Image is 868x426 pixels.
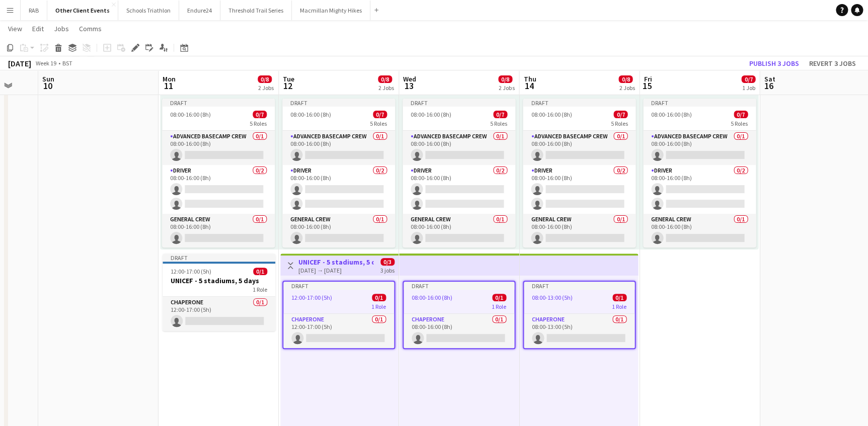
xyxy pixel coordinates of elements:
div: Draft [524,282,635,290]
app-card-role: Driver0/208:00-16:00 (8h) [282,165,395,214]
span: Thu [523,74,536,83]
app-card-role: Advanced Basecamp Crew0/108:00-16:00 (8h) [162,131,275,165]
div: 1 Job [742,84,755,92]
span: 08:00-16:00 (8h) [290,111,331,118]
span: 12 [281,80,294,92]
div: Draft [282,99,395,107]
span: 0/7 [493,111,507,118]
app-card-role: Driver0/208:00-16:00 (8h) [403,165,515,214]
span: 1 Role [492,303,506,310]
div: Draft12:00-17:00 (5h)0/1UNICEF - 5 stadiums, 5 days1 RoleChaperone0/112:00-17:00 (5h) [163,253,275,331]
app-card-role: General Crew0/108:00-16:00 (8h) [523,214,636,248]
button: Schools Triathlon [118,1,179,20]
span: Edit [32,24,44,33]
span: 0/7 [253,111,267,118]
app-card-role: Driver0/208:00-16:00 (8h) [643,165,756,214]
div: BST [62,59,72,67]
button: Threshold Trail Series [220,1,292,20]
span: 0/7 [613,111,627,118]
button: Other Client Events [47,1,118,20]
app-card-role: Advanced Basecamp Crew0/108:00-16:00 (8h) [282,131,395,165]
span: 12:00-17:00 (5h) [291,294,332,301]
button: RAB [21,1,47,20]
div: Draft [283,282,394,290]
app-card-role: Advanced Basecamp Crew0/108:00-16:00 (8h) [643,131,756,165]
a: View [4,22,26,35]
div: 3 jobs [380,266,394,274]
button: Revert 3 jobs [805,57,860,70]
app-job-card: Draft08:00-16:00 (8h)0/75 RolesAdvanced Basecamp Crew0/108:00-16:00 (8h) Driver0/208:00-16:00 (8h... [643,99,756,247]
span: 08:00-16:00 (8h) [531,111,572,118]
button: Macmillan Mighty Hikes [292,1,370,20]
div: Draft [162,99,275,107]
span: 5 Roles [250,120,267,127]
span: 08:00-16:00 (8h) [651,111,692,118]
app-job-card: Draft08:00-16:00 (8h)0/75 RolesAdvanced Basecamp Crew0/108:00-16:00 (8h) Driver0/208:00-16:00 (8h... [162,99,275,247]
span: 0/7 [734,111,748,118]
span: 0/3 [380,258,394,266]
span: Mon [163,74,176,83]
app-job-card: Draft08:00-16:00 (8h)0/11 RoleChaperone0/108:00-16:00 (8h) [403,281,515,349]
div: Draft [404,282,514,290]
span: 0/8 [378,75,392,83]
button: Endure24 [179,1,220,20]
span: 0/1 [492,294,506,301]
app-card-role: General Crew0/108:00-16:00 (8h) [162,214,275,248]
h3: UNICEF - 5 stadiums, 5 days [163,276,275,285]
span: Fri [644,74,652,83]
div: Draft08:00-16:00 (8h)0/75 RolesAdvanced Basecamp Crew0/108:00-16:00 (8h) Driver0/208:00-16:00 (8h... [403,99,515,247]
div: Draft [643,99,756,107]
div: 2 Jobs [258,84,274,92]
span: 1 Role [253,286,267,293]
span: 08:00-13:00 (5h) [532,294,573,301]
span: 08:00-16:00 (8h) [411,111,451,118]
div: Draft [403,99,515,107]
span: 11 [161,80,176,92]
span: 0/8 [498,75,512,83]
a: Jobs [50,22,73,35]
span: 5 Roles [731,120,748,127]
span: 16 [762,80,775,92]
span: 5 Roles [370,120,387,127]
span: 12:00-17:00 (5h) [171,268,211,275]
h3: UNICEF - 5 stadiums, 5 days [298,258,373,267]
span: Sun [42,74,54,83]
div: Draft [163,253,275,262]
app-card-role: Chaperone0/112:00-17:00 (5h) [283,314,394,348]
app-job-card: Draft12:00-17:00 (5h)0/11 RoleChaperone0/112:00-17:00 (5h) [282,281,395,349]
span: 0/1 [253,268,267,275]
a: Edit [28,22,48,35]
span: Week 19 [33,59,58,67]
app-card-role: Driver0/208:00-16:00 (8h) [162,165,275,214]
span: 5 Roles [610,120,627,127]
div: [DATE] [8,58,31,68]
div: 2 Jobs [499,84,514,92]
div: 2 Jobs [378,84,394,92]
span: 14 [522,80,536,92]
span: 15 [642,80,652,92]
div: 2 Jobs [619,84,635,92]
span: 1 Role [371,303,386,310]
app-card-role: Chaperone0/108:00-16:00 (8h) [404,314,514,348]
span: 08:00-16:00 (8h) [170,111,211,118]
app-job-card: Draft08:00-16:00 (8h)0/75 RolesAdvanced Basecamp Crew0/108:00-16:00 (8h) Driver0/208:00-16:00 (8h... [523,99,636,247]
a: Comms [75,22,106,35]
span: 10 [41,80,54,92]
span: Comms [79,24,102,33]
app-job-card: Draft08:00-13:00 (5h)0/11 RoleChaperone0/108:00-13:00 (5h) [523,281,636,349]
app-card-role: General Crew0/108:00-16:00 (8h) [403,214,515,248]
span: View [8,24,22,33]
app-card-role: General Crew0/108:00-16:00 (8h) [643,214,756,248]
app-job-card: Draft08:00-16:00 (8h)0/75 RolesAdvanced Basecamp Crew0/108:00-16:00 (8h) Driver0/208:00-16:00 (8h... [282,99,395,247]
span: Wed [403,74,416,83]
span: Jobs [54,24,69,33]
div: Draft [523,99,636,107]
app-card-role: Chaperone0/108:00-13:00 (5h) [524,314,635,348]
span: 5 Roles [490,120,507,127]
